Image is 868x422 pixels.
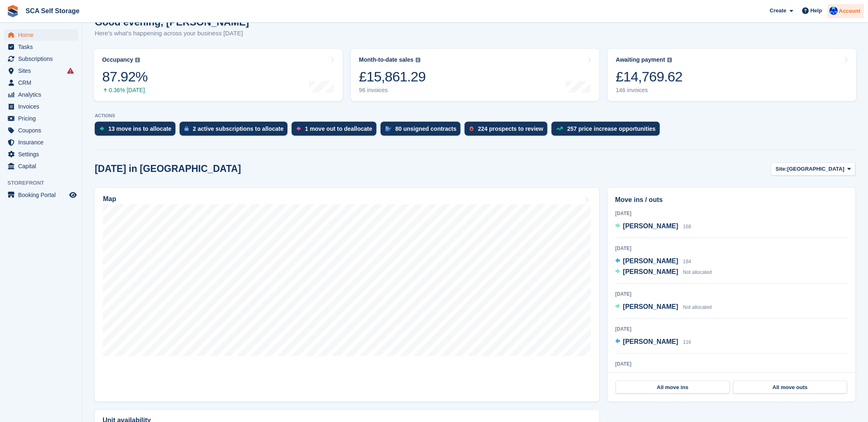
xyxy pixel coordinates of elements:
[615,210,848,217] div: [DATE]
[4,148,78,160] a: menu
[7,5,19,17] img: stora-icon-8386f47178a22dfd0bd8f6a31ec36ba5ce8667c1dd55bd0f319d3a0aa187defe.svg
[811,7,822,15] span: Help
[18,77,68,88] span: CRM
[683,259,691,264] span: 184
[395,125,457,132] div: 80 unsigned contracts
[478,125,543,132] div: 224 prospects to review
[4,137,78,148] a: menu
[733,381,847,394] a: All move outs
[292,122,380,140] a: 1 move out to deallocate
[4,160,78,172] a: menu
[615,221,692,232] a: [PERSON_NAME] 168
[683,339,691,345] span: 116
[102,87,147,94] div: 0.36% [DATE]
[615,290,848,298] div: [DATE]
[615,302,712,313] a: [PERSON_NAME] Not allocated
[771,162,856,176] button: Site: [GEOGRAPHIC_DATA]
[351,49,600,101] a: Month-to-date sales £15,861.29 96 invoices
[557,127,563,130] img: price_increase_opportunities-93ffe204e8149a01c8c9dc8f82e8f89637d9d84a8eef4429ea346261dce0b2c0.svg
[470,126,474,131] img: prospect-51fa495bee0391a8d652442698ab0144808aea92771e9ea1ae160a38d050c398.svg
[567,125,656,132] div: 257 price increase opportunities
[616,381,730,394] a: All move ins
[386,126,391,131] img: contract_signature_icon-13c848040528278c33f63329250d36e43548de30e8caae1d1a13099fd9432cc5.svg
[667,58,672,63] img: icon-info-grey-7440780725fd019a000dd9b08b2336e03edf1995a4989e88bcd33f0948082b44.svg
[359,68,426,85] div: £15,861.29
[95,29,249,38] p: Here's what's happening across your business [DATE]
[100,126,104,131] img: move_ins_to_allocate_icon-fdf77a2bb77ea45bf5b3d319d69a93e2d87916cf1d5bf7949dd705db3b84f3ca.svg
[623,338,678,345] span: [PERSON_NAME]
[770,7,786,15] span: Create
[18,113,68,124] span: Pricing
[68,190,78,200] a: Preview store
[830,7,838,15] img: Kelly Neesham
[4,29,78,41] a: menu
[4,89,78,100] a: menu
[4,101,78,112] a: menu
[180,122,292,140] a: 2 active subscriptions to allocate
[623,223,678,230] span: [PERSON_NAME]
[18,137,68,148] span: Insurance
[185,126,189,131] img: active_subscription_to_allocate_icon-d502201f5373d7db506a760aba3b589e785aa758c864c3986d89f69b8ff3...
[615,337,692,348] a: [PERSON_NAME] 116
[623,268,678,275] span: [PERSON_NAME]
[4,125,78,136] a: menu
[616,87,683,94] div: 146 invoices
[839,7,861,15] span: Account
[615,360,848,368] div: [DATE]
[683,304,712,310] span: Not allocated
[102,56,133,63] div: Occupancy
[108,125,171,132] div: 13 move ins to allocate
[4,189,78,201] a: menu
[615,325,848,333] div: [DATE]
[95,163,241,174] h2: [DATE] in [GEOGRAPHIC_DATA]
[22,4,83,18] a: SCA Self Storage
[18,160,68,172] span: Capital
[18,101,68,112] span: Invoices
[4,41,78,53] a: menu
[297,126,301,131] img: move_outs_to_deallocate_icon-f764333ba52eb49d3ac5e1228854f67142a1ed5810a6f6cc68b1a99e826820c5.svg
[67,67,74,74] i: Smart entry sync failures have occurred
[4,53,78,65] a: menu
[102,68,147,85] div: 87.92%
[359,87,426,94] div: 96 invoices
[18,41,68,53] span: Tasks
[135,58,140,63] img: icon-info-grey-7440780725fd019a000dd9b08b2336e03edf1995a4989e88bcd33f0948082b44.svg
[4,113,78,124] a: menu
[18,125,68,136] span: Coupons
[18,148,68,160] span: Settings
[305,125,372,132] div: 1 move out to deallocate
[18,65,68,77] span: Sites
[94,49,343,101] a: Occupancy 87.92% 0.36% [DATE]
[359,56,414,63] div: Month-to-date sales
[95,122,180,140] a: 13 move ins to allocate
[416,58,421,63] img: icon-info-grey-7440780725fd019a000dd9b08b2336e03edf1995a4989e88bcd33f0948082b44.svg
[103,195,116,203] h2: Map
[95,113,856,118] p: ACTIONS
[18,29,68,41] span: Home
[95,188,599,402] a: Map
[18,89,68,100] span: Analytics
[616,68,683,85] div: £14,769.62
[552,122,664,140] a: 257 price increase opportunities
[616,56,665,63] div: Awaiting payment
[776,165,787,173] span: Site:
[18,53,68,65] span: Subscriptions
[615,256,692,267] a: [PERSON_NAME] 184
[4,65,78,77] a: menu
[7,179,82,187] span: Storefront
[615,195,848,205] h2: Move ins / outs
[608,49,856,101] a: Awaiting payment £14,769.62 146 invoices
[623,257,678,264] span: [PERSON_NAME]
[465,122,552,140] a: 224 prospects to review
[615,245,848,252] div: [DATE]
[787,165,845,173] span: [GEOGRAPHIC_DATA]
[4,77,78,88] a: menu
[193,125,283,132] div: 2 active subscriptions to allocate
[381,122,465,140] a: 80 unsigned contracts
[683,269,712,275] span: Not allocated
[18,189,68,201] span: Booking Portal
[683,224,691,230] span: 168
[623,303,678,310] span: [PERSON_NAME]
[615,267,712,278] a: [PERSON_NAME] Not allocated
